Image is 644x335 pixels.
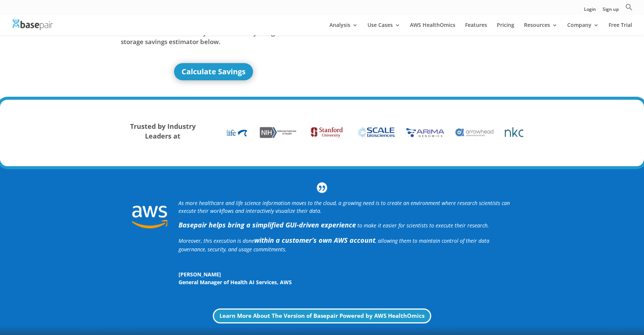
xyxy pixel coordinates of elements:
a: Calculate Savings [174,63,253,80]
span: , [277,279,278,286]
svg: Search [625,3,633,11]
img: Basepair [13,19,53,30]
b: within a customer’s own AWS account [254,236,375,245]
a: Pricing [497,22,514,35]
strong: Trusted by Industry Leaders at [130,122,196,140]
iframe: Drift Widget Chat Controller [607,298,635,326]
a: AWS HealthOmics [410,22,455,35]
a: Use Cases [367,22,400,35]
span: [PERSON_NAME] [179,270,512,278]
a: Resources [524,22,558,35]
strong: Basepair helps bring a simplified GUI-driven experience [179,220,356,229]
a: Free Trial [609,22,632,35]
a: Login [584,7,596,15]
a: Learn More About The Version of Basepair Powered by AWS HealthOmics [213,308,431,324]
span: AWS [280,279,292,286]
a: Features [465,22,487,35]
a: Company [567,22,599,35]
span: Moreover, this execution is done , allowing them to maintain control of their data governance, se... [179,237,489,253]
span: to make it easier for scientists to execute their research. [357,222,489,229]
span: General Manager of Health AI Services [179,279,277,286]
a: Search Icon Link [625,3,633,15]
a: Analysis [329,22,358,35]
i: As more healthcare and life science information moves to the cloud, a growing need is to create a... [179,199,510,214]
a: Sign up [603,7,619,15]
